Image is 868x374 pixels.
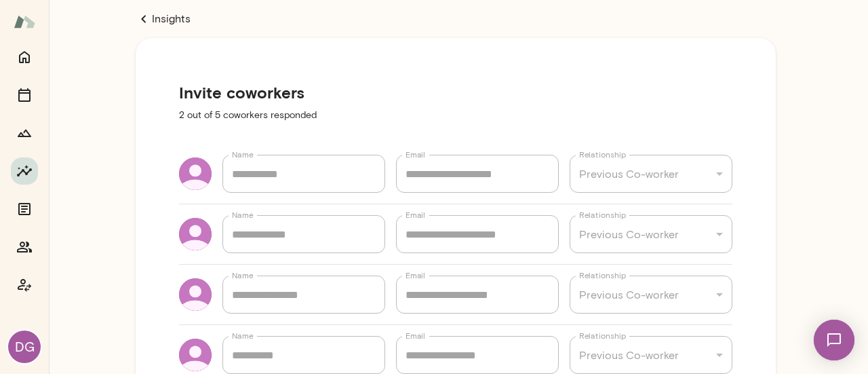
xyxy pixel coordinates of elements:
div: Previous Co-worker [570,215,732,253]
label: Relationship [579,269,626,281]
button: Insights [11,157,38,185]
button: Members [11,233,38,261]
label: Email [406,269,425,281]
label: Relationship [579,330,626,341]
div: Previous Co-worker [570,336,732,374]
label: Name [232,330,254,341]
label: Relationship [579,209,626,221]
label: Name [232,149,254,160]
button: Coach app [11,272,38,299]
label: Relationship [579,149,626,160]
label: Email [406,209,425,221]
div: DG [8,331,41,363]
label: Email [406,149,425,160]
p: 2 out of 5 coworkers responded [179,109,732,122]
label: Email [406,330,425,341]
a: Insights [136,11,776,27]
div: Previous Co-worker [570,276,732,314]
button: Documents [11,195,38,223]
label: Name [232,269,254,281]
button: Growth Plan [11,119,38,147]
button: Home [11,43,38,71]
button: Sessions [11,81,38,109]
img: Mento [14,9,35,35]
h5: Invite coworkers [179,81,732,103]
label: Name [232,209,254,221]
div: Previous Co-worker [570,155,732,193]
